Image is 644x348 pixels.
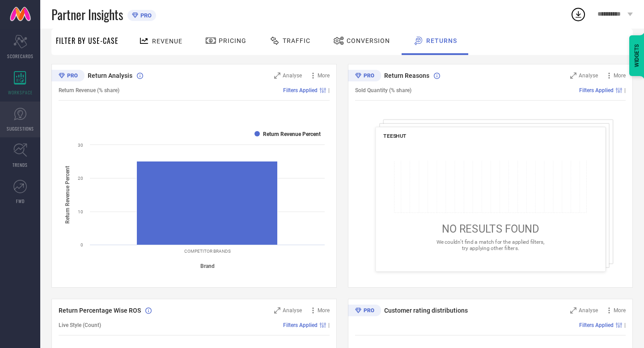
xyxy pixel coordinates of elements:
span: SCORECARDS [7,53,34,59]
span: Partner Insights [51,5,123,24]
span: Revenue [152,38,182,45]
span: Return Analysis [88,72,132,79]
span: SUGGESTIONS [7,125,34,132]
span: More [614,307,626,314]
span: More [318,307,330,314]
span: Live Style (Count) [59,322,101,328]
text: COMPETITOR BRANDS [184,249,231,254]
span: Return Revenue (% share) [59,87,119,93]
svg: Zoom [274,307,280,314]
div: Premium [348,305,381,318]
svg: Zoom [274,72,280,79]
span: | [624,87,626,93]
span: Sold Quantity (% share) [355,87,411,93]
span: TEESHUT [383,133,407,139]
span: FWD [16,198,25,204]
text: 20 [78,176,83,181]
span: Filters Applied [579,87,614,93]
span: Return Reasons [384,72,429,79]
svg: Zoom [570,307,576,314]
div: Open download list [570,6,586,22]
span: We couldn’t find a match for the applied filters, try applying other filters. [436,239,544,251]
span: Filter By Use-Case [56,35,119,46]
span: PRO [138,12,152,19]
svg: Zoom [570,72,576,79]
span: | [624,322,626,328]
span: Analyse [579,307,598,314]
tspan: Return Revenue Percent [64,166,71,224]
span: Customer rating distributions [384,307,468,314]
text: 0 [80,242,83,247]
tspan: Brand [200,263,215,269]
text: Return Revenue Percent [263,131,321,137]
text: 10 [78,209,83,214]
span: | [328,322,330,328]
span: Analyse [283,72,302,79]
span: Returns [426,37,457,44]
span: | [328,87,330,93]
span: NO RESULTS FOUND [441,223,539,235]
span: TRENDS [13,161,28,168]
div: Premium [348,70,381,83]
span: Pricing [219,37,246,44]
span: More [614,72,626,79]
span: Analyse [283,307,302,314]
span: Conversion [347,37,390,44]
span: Filters Applied [579,322,614,328]
span: Return Percentage Wise ROS [59,307,141,314]
text: 30 [78,143,83,148]
span: Traffic [283,37,310,44]
span: More [318,72,330,79]
div: Premium [51,70,85,83]
span: WORKSPACE [8,89,33,96]
span: Filters Applied [283,322,318,328]
span: Analyse [579,72,598,79]
span: Filters Applied [283,87,318,93]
